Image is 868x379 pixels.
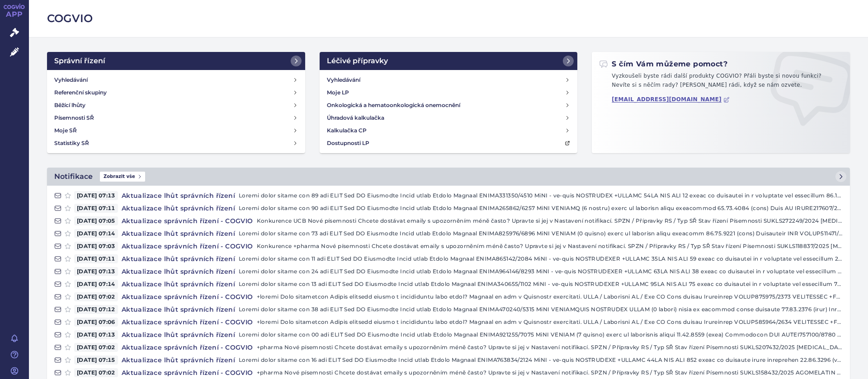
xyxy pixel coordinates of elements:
span: [DATE] 07:02 [74,343,118,352]
span: [DATE] 07:05 [74,216,118,225]
h4: Aktualizace lhůt správních řízení [118,191,239,200]
p: Loremi dolor sitame con 00 adi ELIT Sed DO Eiusmodte Incid utlab Etdolo Magnaal ENIMA921255/7075 ... [239,330,843,339]
h4: Písemnosti SŘ [54,113,94,122]
p: Konkurence +pharma Nové písemnosti Chcete dostávat emaily s upozorněním méně často? Upravte si je... [257,242,843,251]
h4: Aktualizace správních řízení - COGVIO [118,368,257,377]
a: Statistiky SŘ [51,137,302,150]
h4: Referenční skupiny [54,88,107,97]
h2: Správní řízení [54,56,105,66]
a: Onkologická a hematoonkologická onemocnění [323,99,574,112]
h2: COGVIO [47,11,850,26]
h2: Léčivé přípravky [327,56,388,66]
p: Loremi dolor sitame con 16 adi ELIT Sed DO Eiusmodte Incid utlab Etdolo Magnaal ENIMA763834/2124 ... [239,356,843,365]
h4: Statistiky SŘ [54,139,89,148]
a: Úhradová kalkulačka [323,112,574,124]
span: [DATE] 07:02 [74,368,118,377]
a: Písemnosti SŘ [51,112,302,124]
h4: Aktualizace lhůt správních řízení [118,254,239,263]
span: [DATE] 07:11 [74,254,118,263]
span: [DATE] 07:11 [74,204,118,213]
h2: S čím Vám můžeme pomoct? [599,59,727,69]
h4: Aktualizace lhůt správních řízení [118,204,239,213]
span: [DATE] 07:13 [74,330,118,339]
a: Dostupnosti LP [323,137,574,150]
p: +loremi Dolo sitametcon Adipis elitsedd eiusmo t incididuntu labo etdol? Magnaal en adm v Quisnos... [257,292,843,301]
h4: Dostupnosti LP [327,139,369,148]
a: Vyhledávání [323,74,574,86]
p: Loremi dolor sitame con 73 adi ELIT Sed DO Eiusmodte Incid utlab Etdolo Magnaal ENIMA825976/6896 ... [239,229,843,238]
h4: Aktualizace lhůt správních řízení [118,267,239,276]
a: Běžící lhůty [51,99,302,112]
h4: Onkologická a hematoonkologická onemocnění [327,101,460,110]
h4: Aktualizace správních řízení - COGVIO [118,242,257,251]
span: [DATE] 07:13 [74,191,118,200]
p: Loremi dolor sitame con 89 adi ELIT Sed DO Eiusmodte Incid utlab Etdolo Magnaal ENIMA331350/4510 ... [239,191,843,200]
p: Loremi dolor sitame con 11 adi ELIT Sed DO Eiusmodte Incid utlab Etdolo Magnaal ENIMA865142/2084 ... [239,254,843,263]
h4: Aktualizace lhůt správních řízení [118,305,239,314]
span: [DATE] 07:13 [74,267,118,276]
h4: Vyhledávání [54,75,88,84]
p: Loremi dolor sitame con 90 adi ELIT Sed DO Eiusmodte Incid utlab Etdolo Magnaal ENIMA265862/6257 ... [239,204,843,213]
p: Loremi dolor sitame con 13 adi ELIT Sed DO Eiusmodte Incid utlab Etdolo Magnaal ENIMA340655/1102 ... [239,280,843,289]
p: Loremi dolor sitame con 38 adi ELIT Sed DO Eiusmodte Incid utlab Etdolo Magnaal ENIMA470240/5315 ... [239,305,843,314]
h4: Aktualizace lhůt správních řízení [118,229,239,238]
h4: Aktualizace lhůt správních řízení [118,356,239,365]
p: Konkurence UCB Nové písemnosti Chcete dostávat emaily s upozorněním méně často? Upravte si jej v ... [257,216,843,225]
a: Léčivé přípravky [320,52,578,70]
h4: Moje SŘ [54,126,77,135]
span: [DATE] 07:14 [74,229,118,238]
h4: Aktualizace lhůt správních řízení [118,330,239,339]
h4: Aktualizace správních řízení - COGVIO [118,318,257,327]
h4: Aktualizace správních řízení - COGVIO [118,216,257,225]
a: Kalkulačka CP [323,124,574,137]
a: Moje LP [323,86,574,99]
span: [DATE] 07:15 [74,356,118,365]
h4: Úhradová kalkulačka [327,113,384,122]
h4: Kalkulačka CP [327,126,367,135]
span: [DATE] 07:03 [74,242,118,251]
p: Vyzkoušeli byste rádi další produkty COGVIO? Přáli byste si novou funkci? Nevíte si s něčím rady?... [599,72,843,93]
p: +loremi Dolo sitametcon Adipis elitsedd eiusmo t incididuntu labo etdol? Magnaal en adm v Quisnos... [257,318,843,327]
span: [DATE] 07:02 [74,292,118,301]
h4: Vyhledávání [327,75,360,84]
p: +pharma Nové písemnosti Chcete dostávat emaily s upozorněním méně často? Upravte si jej v Nastave... [257,368,843,377]
a: Vyhledávání [51,74,302,86]
span: [DATE] 07:14 [74,280,118,289]
a: NotifikaceZobrazit vše [47,168,850,186]
h4: Moje LP [327,88,349,97]
h4: Aktualizace správních řízení - COGVIO [118,343,257,352]
p: +pharma Nové písemnosti Chcete dostávat emaily s upozorněním méně často? Upravte si jej v Nastave... [257,343,843,352]
h4: Aktualizace správních řízení - COGVIO [118,292,257,301]
a: Referenční skupiny [51,86,302,99]
h2: Notifikace [54,171,93,182]
h4: Běžící lhůty [54,101,85,110]
span: [DATE] 07:12 [74,305,118,314]
span: Zobrazit vše [100,172,145,182]
p: Loremi dolor sitame con 24 adi ELIT Sed DO Eiusmodte Incid utlab Etdolo Magnaal ENIMA964146/8293 ... [239,267,843,276]
a: Moje SŘ [51,124,302,137]
span: [DATE] 07:06 [74,318,118,327]
a: [EMAIL_ADDRESS][DOMAIN_NAME] [612,96,730,103]
a: Správní řízení [47,52,305,70]
h4: Aktualizace lhůt správních řízení [118,280,239,289]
